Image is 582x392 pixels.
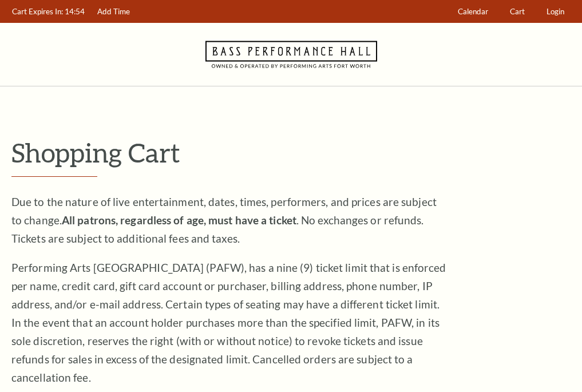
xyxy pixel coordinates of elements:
[505,1,530,23] a: Cart
[453,1,494,23] a: Calendar
[11,195,437,245] span: Due to the nature of live entertainment, dates, times, performers, and prices are subject to chan...
[12,7,63,16] span: Cart Expires In:
[62,213,296,227] strong: All patrons, regardless of age, must have a ticket
[11,138,571,167] p: Shopping Cart
[11,259,446,387] p: Performing Arts [GEOGRAPHIC_DATA] (PAFW), has a nine (9) ticket limit that is enforced per name, ...
[547,7,564,16] span: Login
[541,1,570,23] a: Login
[510,7,525,16] span: Cart
[92,1,136,23] a: Add Time
[458,7,488,16] span: Calendar
[65,7,85,16] span: 14:54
